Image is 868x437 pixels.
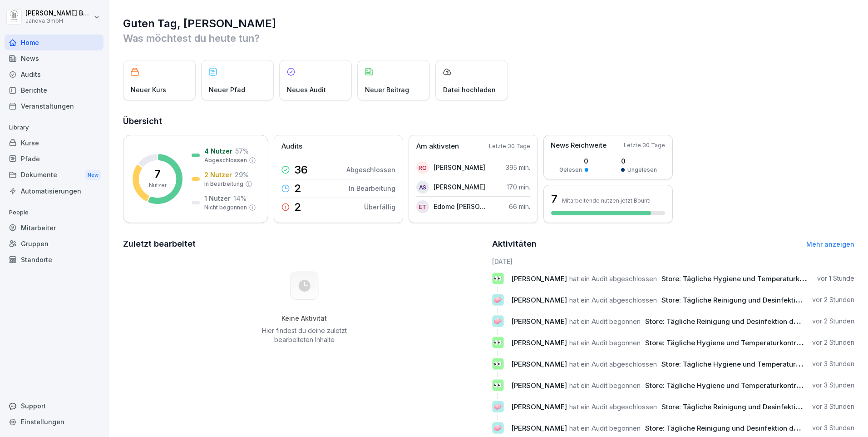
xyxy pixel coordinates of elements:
[645,317,822,326] span: Store: Tägliche Reinigung und Desinfektion der Filiale
[123,115,854,128] h2: Übersicht
[294,164,308,175] p: 36
[511,338,567,347] span: [PERSON_NAME]
[562,197,651,204] p: Mitarbeitende nutzen jetzt Bounti
[85,170,101,180] div: New
[493,272,502,285] p: 👀
[233,194,247,203] p: 14 %
[5,167,104,184] a: DokumenteNew
[569,381,641,390] span: hat ein Audit begonnen
[661,296,838,304] span: Store: Tägliche Reinigung und Desinfektion der Filiale
[812,423,854,432] p: vor 3 Stunden
[621,156,657,166] p: 0
[5,82,104,98] a: Berichte
[645,424,822,432] span: Store: Tägliche Reinigung und Desinfektion der Filiale
[493,336,502,349] p: 👀
[812,402,854,411] p: vor 3 Stunden
[204,170,232,179] p: 2 Nutzer
[5,252,104,268] a: Standorte
[493,379,502,392] p: 👀
[569,317,641,326] span: hat ein Audit begonnen
[5,135,104,151] a: Kurse
[493,422,502,434] p: 🧼
[443,85,496,94] p: Datei hochladen
[294,183,301,194] p: 2
[258,314,350,323] h5: Keine Aktivität
[5,98,104,114] a: Veranstaltungen
[5,167,104,184] div: Dokumente
[511,317,567,326] span: [PERSON_NAME]
[204,204,247,212] p: Nicht begonnen
[5,35,104,50] a: Home
[365,85,409,94] p: Neuer Beitrag
[559,166,582,174] p: Gelesen
[5,183,104,199] a: Automatisierungen
[235,170,249,179] p: 29 %
[493,293,502,306] p: 🧼
[493,315,502,328] p: 🧼
[416,161,429,174] div: Ro
[5,205,104,220] p: People
[5,50,104,66] div: News
[624,141,665,149] p: Letzte 30 Tage
[5,220,104,236] a: Mitarbeiter
[511,296,567,304] span: [PERSON_NAME]
[149,181,167,189] p: Nutzer
[511,402,567,411] span: [PERSON_NAME]
[511,424,567,432] span: [PERSON_NAME]
[5,66,104,82] div: Audits
[349,184,395,193] p: In Bearbeitung
[492,238,537,250] h2: Aktivitäten
[364,202,395,212] p: Überfällig
[569,360,657,368] span: hat ein Audit abgeschlossen
[569,274,657,283] span: hat ein Audit abgeschlossen
[507,182,530,192] p: 170 min.
[551,140,607,151] p: News Reichweite
[645,381,862,390] span: Store: Tägliche Hygiene und Temperaturkontrolle bis 12.00 Mittag
[204,146,232,156] p: 4 Nutzer
[492,257,855,266] h6: [DATE]
[551,191,557,207] h3: 7
[493,400,502,413] p: 🧼
[812,359,854,368] p: vor 3 Stunden
[123,238,486,250] h2: Zuletzt bearbeitet
[812,295,854,304] p: vor 2 Stunden
[25,10,92,17] p: [PERSON_NAME] Baradei
[204,156,247,164] p: Abgeschlossen
[434,163,485,172] p: [PERSON_NAME]
[434,182,485,192] p: [PERSON_NAME]
[627,166,657,174] p: Ungelesen
[294,202,301,213] p: 2
[281,141,302,152] p: Audits
[123,31,854,45] p: Was möchtest du heute tun?
[493,358,502,370] p: 👀
[416,141,459,152] p: Am aktivsten
[5,151,104,167] a: Pfade
[258,326,350,344] p: Hier findest du deine zuletzt bearbeiteten Inhalte
[154,169,161,179] p: 7
[204,194,231,203] p: 1 Nutzer
[511,360,567,368] span: [PERSON_NAME]
[5,236,104,252] a: Gruppen
[812,338,854,347] p: vor 2 Stunden
[661,402,838,411] span: Store: Tägliche Reinigung und Desinfektion der Filiale
[235,146,249,156] p: 57 %
[569,402,657,411] span: hat ein Audit abgeschlossen
[812,381,854,390] p: vor 3 Stunden
[434,202,486,211] p: Edome [PERSON_NAME]
[559,156,588,166] p: 0
[817,274,854,283] p: vor 1 Stunde
[346,165,395,174] p: Abgeschlossen
[5,414,104,430] div: Einstellungen
[5,120,104,135] p: Library
[287,85,326,94] p: Neues Audit
[511,274,567,283] span: [PERSON_NAME]
[489,142,530,150] p: Letzte 30 Tage
[204,180,243,188] p: In Bearbeitung
[645,338,862,347] span: Store: Tägliche Hygiene und Temperaturkontrolle bis 12.00 Mittag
